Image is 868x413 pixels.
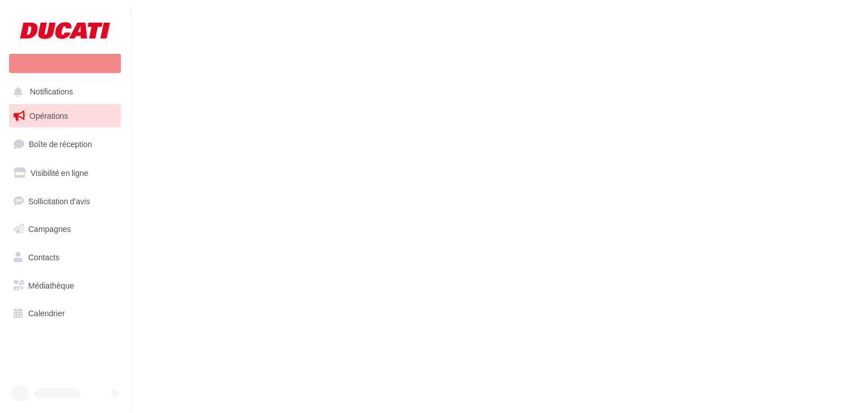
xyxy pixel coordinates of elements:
span: Campagnes [28,224,71,234]
a: Boîte de réception [7,132,123,156]
div: Nouvelle campagne [9,54,121,73]
a: Opérations [7,104,123,128]
span: Notifications [30,87,73,97]
a: Visibilité en ligne [7,161,123,185]
span: Calendrier [28,308,65,318]
span: Médiathèque [28,281,74,290]
a: Campagnes [7,217,123,241]
span: Contacts [28,252,59,262]
a: Médiathèque [7,274,123,298]
span: Sollicitation d'avis [28,196,90,205]
a: Calendrier [7,302,123,325]
span: Opérations [29,111,68,121]
a: Sollicitation d'avis [7,190,123,213]
span: Boîte de réception [29,139,92,149]
span: Visibilité en ligne [31,168,88,178]
a: Contacts [7,246,123,269]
